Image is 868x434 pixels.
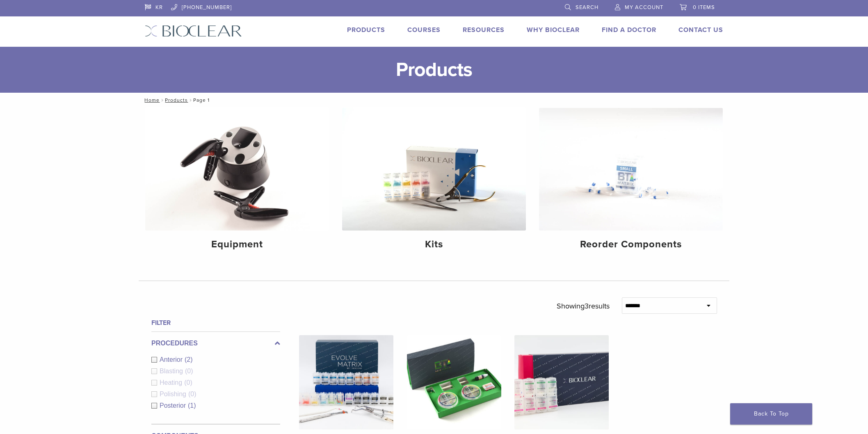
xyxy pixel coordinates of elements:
[407,335,501,429] img: Black Triangle (BT) Kit
[730,403,812,425] a: Back To Top
[602,26,656,34] a: Find A Doctor
[160,356,185,363] span: Anterior
[557,297,610,315] p: Showing results
[160,391,188,397] span: Polishing
[407,26,441,34] a: Courses
[539,108,723,231] img: Reorder Components
[160,98,165,102] span: /
[539,108,723,257] a: Reorder Components
[160,402,188,409] span: Posterior
[188,391,196,397] span: (0)
[145,25,242,37] img: Bioclear
[463,26,505,34] a: Resources
[546,237,716,252] h4: Reorder Components
[152,237,322,252] h4: Equipment
[585,302,589,311] span: 3
[693,4,715,11] span: 0 items
[184,379,192,386] span: (0)
[342,108,526,257] a: Kits
[139,93,729,107] nav: Page 1
[145,108,329,257] a: Equipment
[165,97,188,103] a: Products
[160,368,185,375] span: Blasting
[514,335,609,429] img: Complete HD Anterior Kit
[342,108,526,231] img: Kits
[625,4,663,11] span: My Account
[188,98,193,102] span: /
[142,97,160,103] a: Home
[678,26,723,34] a: Contact Us
[299,335,393,429] img: Evolve All-in-One Kit
[145,108,329,231] img: Equipment
[185,368,193,375] span: (0)
[188,402,196,409] span: (1)
[347,26,385,34] a: Products
[151,318,280,328] h4: Filter
[527,26,580,34] a: Why Bioclear
[185,356,193,363] span: (2)
[349,237,519,252] h4: Kits
[151,338,280,348] label: Procedures
[576,4,598,11] span: Search
[160,379,184,386] span: Heating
